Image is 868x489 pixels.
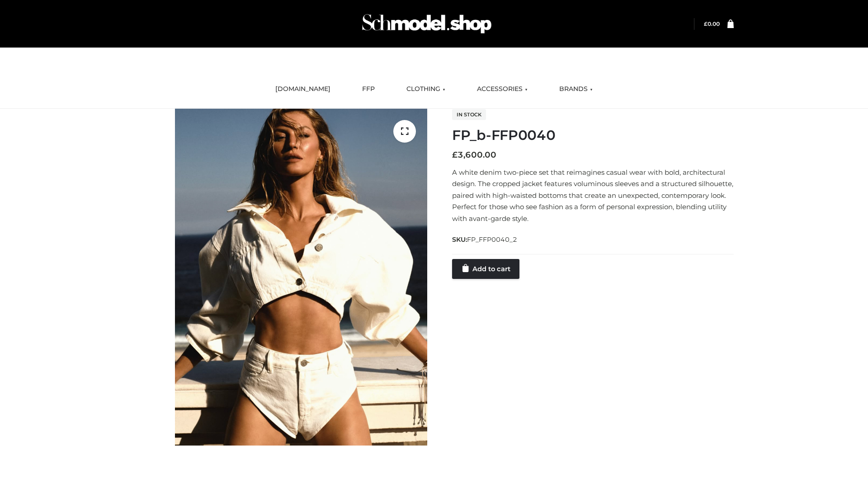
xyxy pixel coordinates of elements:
a: £0.00 [704,20,720,27]
span: SKU: [452,234,518,245]
bdi: 3,600.00 [452,150,496,160]
a: BRANDS [552,79,599,99]
a: [DOMAIN_NAME] [269,79,337,99]
a: Add to cart [452,259,519,279]
bdi: 0.00 [704,20,720,27]
p: A white denim two-piece set that reimagines casual wear with bold, architectural design. The crop... [452,167,734,225]
span: £ [452,150,458,160]
img: Schmodel Admin 964 [359,6,495,42]
span: FP_FFP0040_2 [467,235,517,244]
img: FP_b-FFP0040 [175,109,427,446]
a: CLOTHING [400,79,452,99]
a: ACCESSORIES [470,79,534,99]
h1: FP_b-FFP0040 [452,127,734,144]
span: In stock [452,109,486,120]
a: FFP [355,79,382,99]
span: £ [704,20,708,27]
